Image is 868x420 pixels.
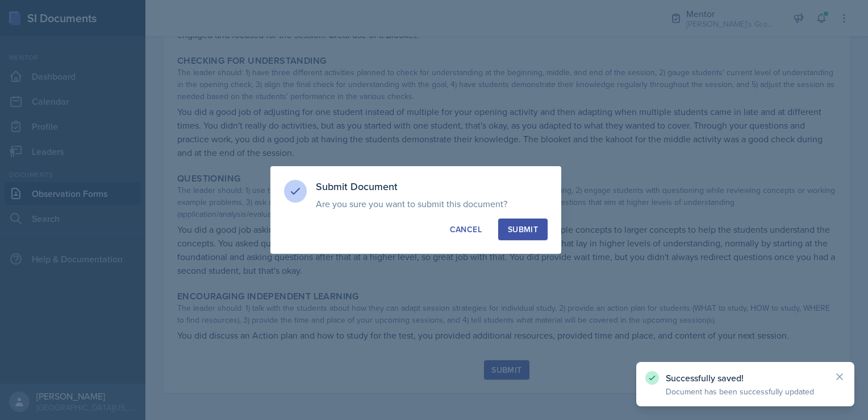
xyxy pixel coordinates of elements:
button: Cancel [440,219,491,240]
h3: Submit Document [316,180,548,193]
div: Submit [508,224,538,235]
button: Submit [498,219,548,240]
div: Cancel [450,224,482,235]
p: Successfully saved! [666,372,825,384]
p: Are you sure you want to submit this document? [316,198,548,209]
p: Document has been successfully updated [666,386,825,397]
